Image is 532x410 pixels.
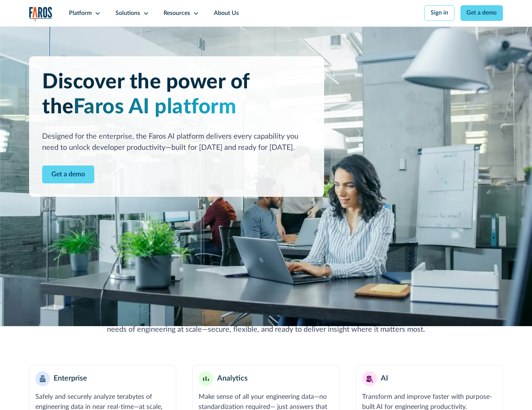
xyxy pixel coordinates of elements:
[381,373,388,384] div: AI
[29,7,53,22] a: home
[73,97,237,117] span: Faros AI platform
[424,5,455,21] a: Sign in
[460,5,503,21] a: Get a demo
[42,131,311,154] div: Designed for the enterprise, the Faros AI platform delivers every capability you need to unlock d...
[164,9,190,18] div: Resources
[217,373,248,384] div: Analytics
[29,7,53,22] img: Logo of the analytics and reporting company Faros.
[203,376,209,381] img: Minimalist bar chart analytics icon
[42,165,94,184] a: Contact Modal
[115,9,140,18] div: Solutions
[40,375,46,382] img: Enterprise building blocks or structure icon
[69,9,92,18] div: Platform
[54,373,87,384] div: Enterprise
[42,70,311,120] h1: Discover the power of the
[364,373,375,384] img: AI robot or assistant icon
